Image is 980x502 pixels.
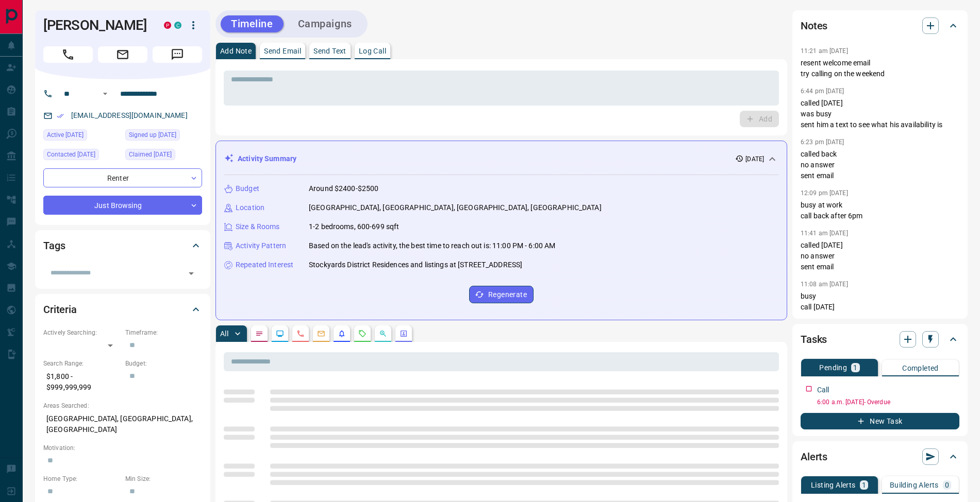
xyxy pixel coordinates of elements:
[43,233,202,258] div: Tags
[184,266,198,281] button: Open
[43,443,202,453] p: Motivation:
[43,410,202,438] p: [GEOGRAPHIC_DATA], [GEOGRAPHIC_DATA], [GEOGRAPHIC_DATA]
[43,129,120,144] div: Thu Jun 12 2025
[317,330,325,338] svg: Emails
[99,88,111,100] button: Open
[309,240,555,251] p: Based on the lead's activity, the best time to reach out is: 11:00 PM - 6:00 AM
[43,297,202,322] div: Criteria
[264,47,301,55] p: Send Email
[309,183,378,194] p: Around $2400-$2500
[309,202,602,213] p: [GEOGRAPHIC_DATA], [GEOGRAPHIC_DATA], [GEOGRAPHIC_DATA], [GEOGRAPHIC_DATA]
[164,22,171,29] div: property.ca
[801,47,848,55] p: 11:21 am [DATE]
[801,18,827,34] h2: Notes
[309,221,399,232] p: 1-2 bedrooms, 600-699 sqft
[801,98,959,130] p: called [DATE] was busy sent him a text to see what his availability is
[379,330,387,338] svg: Opportunities
[338,330,346,338] svg: Listing Alerts
[236,259,293,270] p: Repeated Interest
[801,291,959,313] p: busy call [DATE]
[43,46,93,63] span: Call
[43,237,65,254] h2: Tags
[125,359,202,368] p: Budget:
[220,47,252,55] p: Add Note
[43,301,77,318] h2: Criteria
[296,330,305,338] svg: Calls
[98,46,147,63] span: Email
[400,330,408,338] svg: Agent Actions
[801,281,848,288] p: 11:08 am [DATE]
[238,153,296,164] p: Activity Summary
[358,330,367,338] svg: Requests
[236,202,264,213] p: Location
[309,259,522,270] p: Stockyards District Residences and listings at [STREET_ADDRESS]
[153,46,202,63] span: Message
[255,330,263,338] svg: Notes
[125,149,202,163] div: Mon Jul 18 2022
[801,448,827,465] h2: Alerts
[125,129,202,144] div: Mon Jul 18 2022
[801,413,959,429] button: New Task
[221,15,284,32] button: Timeline
[313,47,346,55] p: Send Text
[220,330,228,337] p: All
[288,15,362,32] button: Campaigns
[43,474,120,483] p: Home Type:
[43,149,120,163] div: Tue Jul 29 2025
[801,58,959,79] p: resent welcome email try calling on the weekend
[129,149,172,160] span: Claimed [DATE]
[801,149,959,181] p: called back no answer sent email
[801,13,959,38] div: Notes
[125,474,202,483] p: Min Size:
[43,17,148,33] h1: [PERSON_NAME]
[801,200,959,221] p: busy at work call back after 6pm
[43,168,202,187] div: Renter
[129,130,176,140] span: Signed up [DATE]
[469,286,534,303] button: Regenerate
[236,183,259,194] p: Budget
[890,481,939,489] p: Building Alerts
[745,154,764,164] p: [DATE]
[71,111,188,119] a: [EMAIL_ADDRESS][DOMAIN_NAME]
[359,47,386,55] p: Log Call
[43,401,202,410] p: Areas Searched:
[902,365,939,372] p: Completed
[801,88,844,95] p: 6:44 pm [DATE]
[853,364,857,371] p: 1
[801,139,844,146] p: 6:23 pm [DATE]
[125,328,202,337] p: Timeframe:
[43,368,120,396] p: $1,800 - $999,999,999
[43,196,202,215] div: Just Browsing
[862,481,866,489] p: 1
[47,149,95,160] span: Contacted [DATE]
[47,130,84,140] span: Active [DATE]
[801,331,827,348] h2: Tasks
[801,240,959,272] p: called [DATE] no answer sent email
[236,221,280,232] p: Size & Rooms
[801,230,848,237] p: 11:41 am [DATE]
[174,22,181,29] div: condos.ca
[276,330,284,338] svg: Lead Browsing Activity
[819,364,847,371] p: Pending
[57,112,64,119] svg: Email Verified
[817,397,959,407] p: 6:00 a.m. [DATE] - Overdue
[945,481,949,489] p: 0
[801,444,959,469] div: Alerts
[801,327,959,352] div: Tasks
[43,328,120,337] p: Actively Searching:
[43,359,120,368] p: Search Range:
[224,149,778,168] div: Activity Summary[DATE]
[236,240,286,251] p: Activity Pattern
[817,385,829,395] p: Call
[811,481,856,489] p: Listing Alerts
[801,189,848,197] p: 12:09 pm [DATE]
